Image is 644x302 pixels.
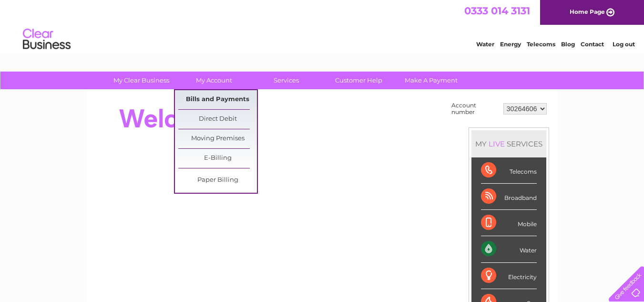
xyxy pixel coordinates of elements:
[174,72,253,89] a: My Account
[481,263,537,289] div: Electricity
[178,129,257,148] a: Moving Premises
[319,72,398,89] a: Customer Help
[449,100,501,118] td: Account number
[481,236,537,262] div: Water
[481,157,537,184] div: Telecoms
[561,41,575,48] a: Blog
[487,139,507,148] div: LIVE
[247,72,326,89] a: Services
[102,72,181,89] a: My Clear Business
[392,72,470,89] a: Make A Payment
[581,41,604,48] a: Contact
[481,210,537,236] div: Mobile
[178,149,257,168] a: E-Billing
[476,41,494,48] a: Water
[527,41,555,48] a: Telecoms
[500,41,521,48] a: Energy
[178,90,257,109] a: Bills and Payments
[613,41,635,48] a: Log out
[22,25,71,54] img: logo.png
[481,184,537,210] div: Broadband
[178,110,257,129] a: Direct Debit
[471,130,546,157] div: MY SERVICES
[97,5,548,46] div: Clear Business is a trading name of Verastar Limited (registered in [GEOGRAPHIC_DATA] No. 3667643...
[464,5,530,17] a: 0333 014 3131
[178,171,257,190] a: Paper Billing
